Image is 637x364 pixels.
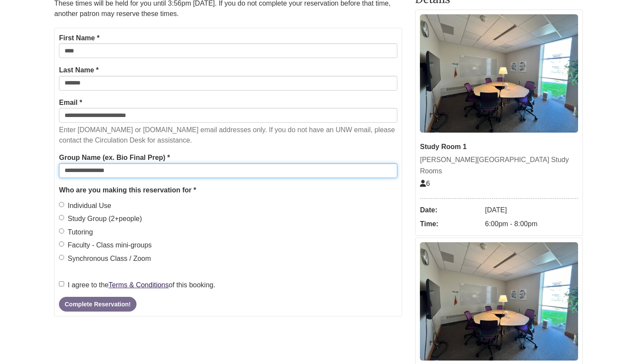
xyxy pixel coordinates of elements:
[59,97,82,108] label: Email *
[59,227,93,238] label: Tutoring
[59,185,397,196] legend: Who are you making this reservation for *
[59,152,170,163] label: Group Name (ex. Bio Final Prep) *
[59,215,64,220] input: Study Group (2+people)
[59,255,64,260] input: Synchronous Class / Zoom
[59,200,111,211] label: Individual Use
[485,203,578,217] dd: [DATE]
[420,141,578,153] div: Study Room 1
[420,14,578,133] img: Study Room 1
[420,154,578,176] div: [PERSON_NAME][GEOGRAPHIC_DATA] Study Rooms
[59,281,64,286] input: I agree to theTerms & Conditionsof this booking.
[59,202,64,207] input: Individual Use
[59,213,142,224] label: Study Group (2+people)
[420,217,481,231] dt: Time:
[420,180,430,187] span: The capacity of this space
[485,217,578,231] dd: 6:00pm - 8:00pm
[59,32,99,44] label: First Name *
[420,203,481,217] dt: Date:
[59,240,152,251] label: Faculty - Class mini-groups
[109,281,169,289] a: Terms & Conditions
[420,242,578,361] img: Study Room 1
[59,65,99,76] label: Last Name *
[59,241,64,247] input: Faculty - Class mini-groups
[59,253,151,264] label: Synchronous Class / Zoom
[59,279,215,291] label: I agree to the of this booking.
[59,125,397,146] p: Enter [DOMAIN_NAME] or [DOMAIN_NAME] email addresses only. If you do not have an UNW email, pleas...
[59,228,64,234] input: Tutoring
[59,297,136,312] button: Complete Reservation!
